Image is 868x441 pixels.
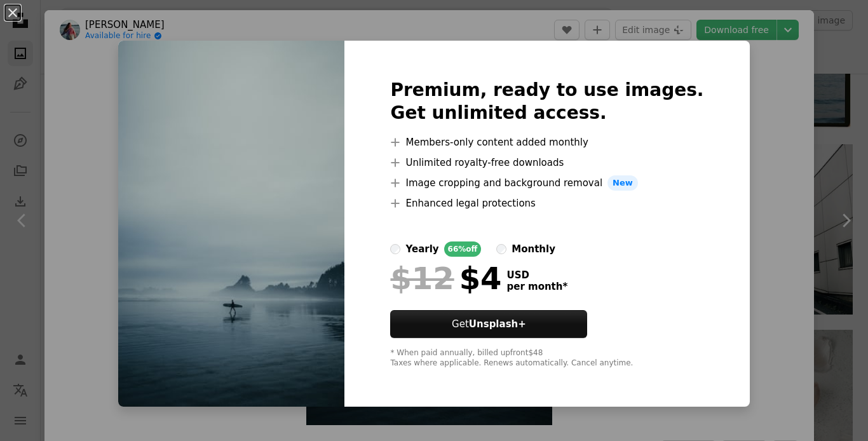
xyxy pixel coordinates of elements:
[390,262,454,295] span: $12
[390,155,703,170] li: Unlimited royalty-free downloads
[405,241,438,257] div: yearly
[390,348,703,369] div: * When paid annually, billed upfront $48 Taxes where applicable. Renews automatically. Cancel any...
[607,175,638,191] span: New
[390,79,703,125] h2: Premium, ready to use images. Get unlimited access.
[390,244,400,254] input: yearly66%off
[444,241,482,257] div: 66% off
[506,281,567,292] span: per month *
[118,41,344,407] img: photo-1755097100741-2dd79bfce378
[496,244,506,254] input: monthly
[469,318,526,330] strong: Unsplash+
[390,175,703,191] li: Image cropping and background removal
[390,310,587,338] button: GetUnsplash+
[390,262,501,295] div: $4
[506,269,567,281] span: USD
[512,241,555,257] div: monthly
[390,135,703,150] li: Members-only content added monthly
[390,196,703,211] li: Enhanced legal protections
